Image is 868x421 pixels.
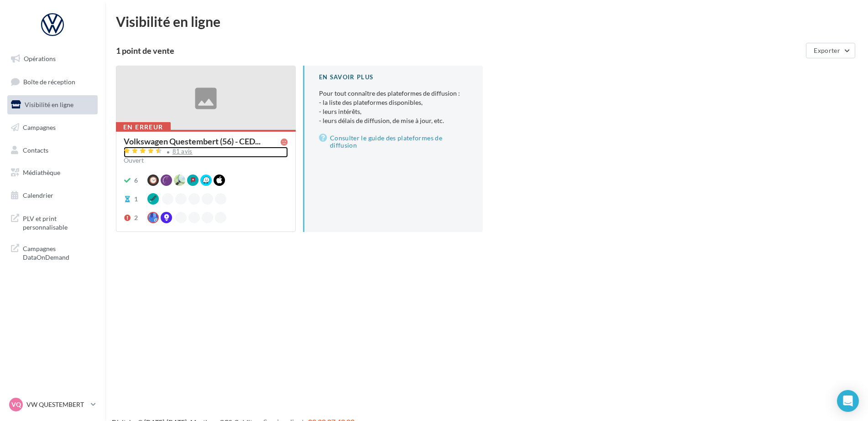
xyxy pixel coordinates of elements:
[7,396,98,413] a: VQ VW QUESTEMBERT
[26,400,87,409] p: VW QUESTEMBERT
[24,55,56,62] span: Opérations
[5,186,99,205] a: Calendrier
[23,123,56,131] span: Campagnes
[116,46,802,55] div: 1 point de vente
[5,95,99,114] a: Visibilité en ligne
[116,122,171,132] div: En erreur
[319,89,468,125] p: Pour tout connaître des plateformes de diffusion :
[23,191,53,199] span: Calendrier
[806,43,855,58] button: Exporter
[319,73,468,82] div: En savoir plus
[124,147,288,158] a: 81 avis
[837,390,859,412] div: Open Intercom Messenger
[25,101,73,108] span: Visibilité en ligne
[23,169,60,176] span: Médiathèque
[116,15,857,28] div: Visibilité en ligne
[23,212,94,232] span: PLV et print personnalisable
[5,163,99,182] a: Médiathèque
[23,77,75,85] span: Boîte de réception
[319,116,468,125] li: - leurs délais de diffusion, de mise à jour, etc.
[5,239,99,266] a: Campagnes DataOnDemand
[23,242,94,262] span: Campagnes DataOnDemand
[124,156,144,164] span: Ouvert
[5,141,99,160] a: Contacts
[5,118,99,137] a: Campagnes
[11,400,21,409] span: VQ
[134,176,138,185] div: 6
[814,46,840,54] span: Exporter
[319,107,468,116] li: - leurs intérêts,
[319,98,468,107] li: - la liste des plateformes disponibles,
[5,209,99,236] a: PLV et print personnalisable
[5,49,99,68] a: Opérations
[23,146,48,154] span: Contacts
[124,137,261,145] span: Volkswagen Questembert (56) - CED...
[319,133,468,151] a: Consulter le guide des plateformes de diffusion
[173,149,193,154] div: 81 avis
[5,72,99,92] a: Boîte de réception
[134,213,138,222] div: 2
[134,195,138,204] div: 1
